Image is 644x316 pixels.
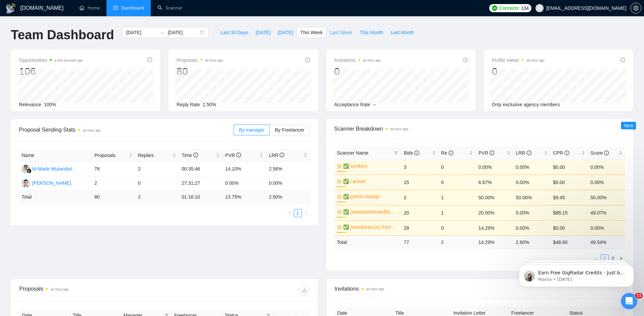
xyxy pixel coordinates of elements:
[492,102,560,107] span: Only exclusive agency members
[222,176,266,190] td: 0.00%
[44,102,56,107] span: 100%
[334,125,625,133] span: Scanner Breakdown
[438,205,476,220] td: 1
[390,127,408,131] time: an hour ago
[176,65,223,78] div: 80
[138,152,171,159] span: Replies
[550,190,588,205] td: $9.45
[387,27,418,38] button: Last Month
[337,164,342,168] span: crown
[438,175,476,190] td: 0
[356,27,387,38] button: This Month
[135,176,179,190] td: 0
[266,162,310,176] td: 2.56%
[92,149,135,162] th: Proposals
[631,5,641,11] span: setting
[147,58,152,62] span: info-circle
[550,205,588,220] td: $88.15
[337,225,342,229] span: crown
[179,176,222,190] td: 27:31:27
[19,149,92,162] th: Name
[449,151,453,155] span: info-circle
[401,220,438,235] td: 28
[604,151,609,155] span: info-circle
[401,235,438,249] td: 77
[266,190,310,204] td: 2.50 %
[565,151,569,155] span: info-circle
[550,175,588,190] td: $0.00
[275,127,304,133] span: By Freelancer
[288,211,292,215] span: left
[630,3,641,14] button: setting
[438,190,476,205] td: 1
[239,127,264,133] span: By manager
[296,27,326,38] button: This Week
[337,179,342,184] span: crown
[621,293,637,309] iframe: Intercom live chat
[330,29,352,36] span: Last Week
[274,27,296,38] button: [DATE]
[22,165,30,173] img: NM
[476,220,513,235] td: 14.29%
[256,29,270,36] span: [DATE]
[393,148,400,158] span: filter
[337,209,342,214] span: crown
[305,58,310,62] span: info-circle
[19,285,164,295] div: Proposals
[476,175,513,190] td: 6.67%
[182,153,198,158] span: Time
[476,190,513,205] td: 50.00%
[343,208,397,216] a: ✅ (saas|dashboard|tool|web app|platform) ai developer
[302,209,310,217] li: Next Page
[225,153,241,158] span: PVR
[220,29,248,36] span: Last 30 Days
[176,56,223,64] span: Proposals
[286,209,294,217] button: left
[513,235,550,249] td: 2.60 %
[526,59,544,62] time: an hour ago
[160,30,165,35] span: swap-right
[635,293,643,298] span: 11
[32,179,71,187] div: [PERSON_NAME]
[404,150,419,156] span: Bids
[553,150,569,156] span: CPR
[588,235,625,249] td: 49.54 %
[337,150,368,156] span: Scanner Name
[286,209,294,217] li: Previous Page
[304,211,308,215] span: right
[94,152,127,159] span: Proposals
[92,176,135,190] td: 2
[121,5,144,11] span: Dashboard
[160,30,165,35] span: to
[401,205,438,220] td: 20
[176,102,200,107] span: Reply Rate
[343,178,397,185] a: ✅ Laravel
[401,190,438,205] td: 2
[591,150,609,156] span: Score
[83,129,101,132] time: an hour ago
[513,190,550,205] td: 50.00%
[588,190,625,205] td: 50.00%
[463,58,468,62] span: info-circle
[438,159,476,175] td: 0
[19,102,41,107] span: Relevance
[441,150,453,156] span: Re
[630,5,641,11] a: setting
[620,58,625,62] span: info-circle
[550,159,588,175] td: $0.00
[278,29,293,36] span: [DATE]
[280,153,284,157] span: info-circle
[373,102,376,107] span: --
[476,205,513,220] td: 20.00%
[179,162,222,176] td: 00:35:46
[334,56,381,64] span: Invitations
[92,190,135,204] td: 80
[490,151,494,155] span: info-circle
[513,175,550,190] td: 0.00%
[19,56,83,64] span: Opportunities
[414,151,419,155] span: info-circle
[509,250,644,298] iframe: Intercom notifications message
